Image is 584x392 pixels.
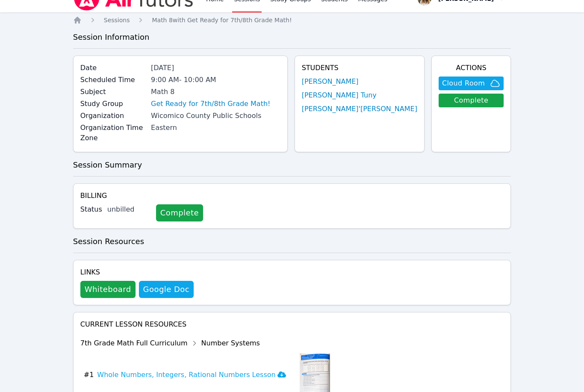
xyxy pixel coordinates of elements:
[97,370,286,380] h3: Whole Numbers, Integers, Rational Numbers Lesson
[104,16,130,24] a: Sessions
[80,204,102,215] label: Status
[302,63,417,73] h4: Students
[151,75,280,85] div: 9:00 AM - 10:00 AM
[152,16,292,24] a: Math 8with Get Ready for 7th/8th Grade Math!
[302,104,417,114] a: [PERSON_NAME]'[PERSON_NAME]
[439,77,504,90] button: Cloud Room
[151,111,280,121] div: Wicomico County Public Schools
[80,191,504,201] h4: Billing
[302,90,377,100] a: [PERSON_NAME] Tuny
[80,281,136,298] button: Whiteboard
[84,370,94,380] span: # 1
[80,87,146,97] label: Subject
[151,87,280,97] div: Math 8
[80,267,194,277] h4: Links
[104,17,130,24] span: Sessions
[151,123,280,133] div: Eastern
[80,75,146,85] label: Scheduled Time
[156,204,203,221] a: Complete
[107,204,149,215] div: unbilled
[73,31,511,43] h3: Session Information
[439,94,504,107] a: Complete
[152,17,292,24] span: Math 8 with Get Ready for 7th/8th Grade Math!
[80,336,330,350] div: 7th Grade Math Full Curriculum Number Systems
[80,63,146,73] label: Date
[80,319,504,330] h4: Current Lesson Resources
[80,123,146,143] label: Organization Time Zone
[139,281,194,298] a: Google Doc
[151,63,280,73] div: [DATE]
[80,99,146,109] label: Study Group
[151,99,270,109] a: Get Ready for 7th/8th Grade Math!
[73,159,511,171] h3: Session Summary
[80,111,146,121] label: Organization
[73,16,511,24] nav: Breadcrumb
[442,78,485,88] span: Cloud Room
[439,63,504,73] h4: Actions
[302,77,359,87] a: [PERSON_NAME]
[73,236,511,248] h3: Session Resources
